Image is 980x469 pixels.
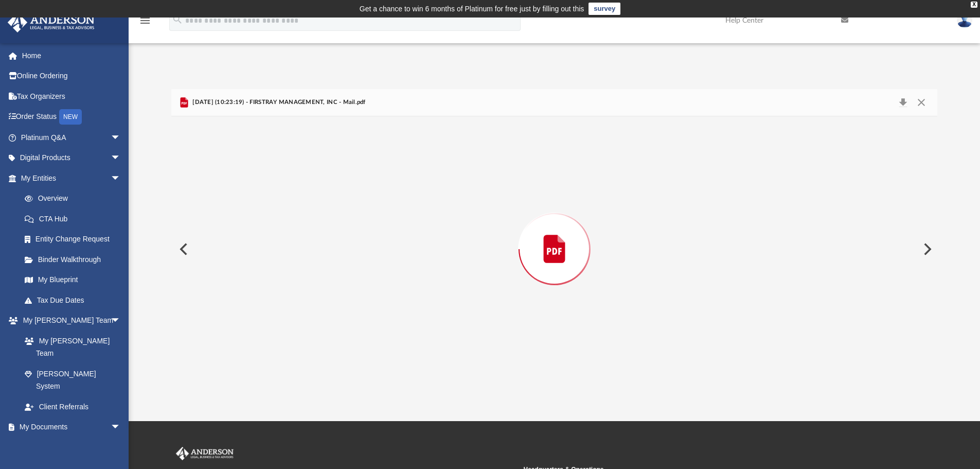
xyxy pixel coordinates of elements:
a: [PERSON_NAME] System [14,363,131,396]
button: Next File [915,235,938,264]
div: NEW [59,109,82,125]
a: Client Referrals [14,396,131,417]
a: My Blueprint [14,270,131,290]
a: My Documentsarrow_drop_down [7,417,131,438]
img: User Pic [957,13,972,28]
span: arrow_drop_down [111,148,131,169]
a: Order StatusNEW [7,107,136,128]
span: arrow_drop_down [111,310,131,332]
a: CTA Hub [14,209,136,229]
a: Tax Due Dates [14,290,136,310]
a: My [PERSON_NAME] Team [14,331,126,363]
a: My Entitiesarrow_drop_down [7,168,136,188]
span: arrow_drop_down [111,127,131,148]
a: Overview [14,188,136,209]
a: Online Ordering [7,66,136,86]
span: [DATE] (10:23:19) - FIRSTRAY MANAGEMENT, INC - Mail.pdf [190,98,366,107]
div: close [971,2,977,8]
div: Get a chance to win 6 months of Platinum for free just by filling out this [360,3,584,15]
button: Previous File [171,235,194,264]
a: menu [139,20,151,27]
span: arrow_drop_down [111,417,131,438]
a: Digital Productsarrow_drop_down [7,148,136,168]
div: Preview [171,89,938,382]
a: Tax Organizers [7,86,136,107]
a: Platinum Q&Aarrow_drop_down [7,127,136,148]
span: arrow_drop_down [111,168,131,189]
button: Download [894,95,912,110]
a: survey [589,3,620,15]
i: search [172,14,183,25]
img: Anderson Advisors Platinum Portal [5,12,98,32]
img: Anderson Advisors Platinum Portal [174,447,236,460]
i: menu [139,14,151,27]
a: Binder Walkthrough [14,249,136,270]
a: Entity Change Request [14,229,136,250]
a: My [PERSON_NAME] Teamarrow_drop_down [7,310,131,331]
button: Close [912,95,931,110]
a: Home [7,45,136,66]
